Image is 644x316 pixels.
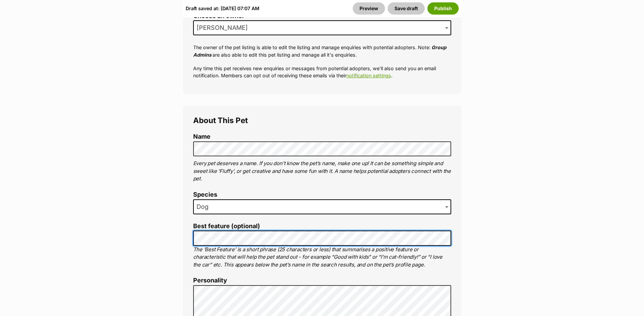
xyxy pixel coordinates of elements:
[353,2,385,15] a: Preview
[194,202,215,212] span: Dog
[193,44,446,57] em: Group Admins
[186,2,259,15] div: Draft saved at: [DATE] 07:07 AM
[193,44,451,58] p: The owner of the pet listing is able to edit the listing and manage enquiries with potential adop...
[193,160,451,183] p: Every pet deserves a name. If you don’t know the pet’s name, make one up! It can be something sim...
[193,65,451,79] p: Any time this pet receives new enquiries or messages from potential adopters, we'll also send you...
[193,277,451,284] label: Personality
[427,2,459,15] button: Publish
[193,223,451,230] label: Best feature (optional)
[388,2,425,15] button: Save draft
[193,116,248,125] span: About This Pet
[193,133,451,140] label: Name
[193,246,451,269] p: The ‘Best Feature’ is a short phrase (25 characters or less) that summarises a positive feature o...
[193,191,451,198] label: Species
[193,199,451,214] span: Dog
[193,20,451,35] span: Joanne Gibbs
[346,73,391,78] a: notification settings
[194,23,255,33] span: Joanne Gibbs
